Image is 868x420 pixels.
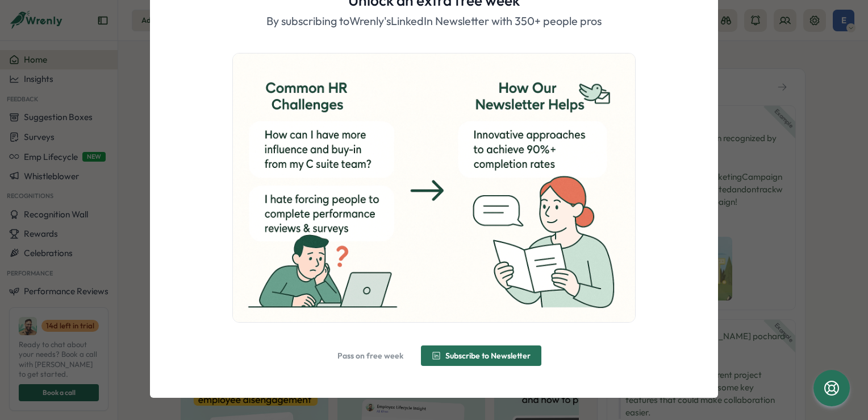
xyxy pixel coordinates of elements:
[266,13,602,30] p: By subscribing to Wrenly's LinkedIn Newsletter with 350+ people pros
[421,345,541,366] button: Subscribe to Newsletter
[337,352,403,360] span: Pass on free week
[327,345,414,366] button: Pass on free week
[445,352,531,360] span: Subscribe to Newsletter
[233,53,635,322] img: ChatGPT Image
